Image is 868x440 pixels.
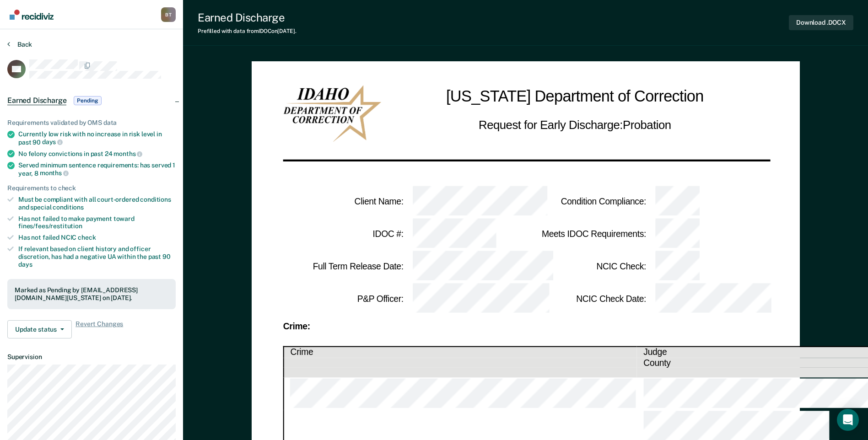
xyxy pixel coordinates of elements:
td: Client Name : [283,185,404,218]
td: P&P Officer : [283,283,404,315]
dt: Supervision [7,353,176,361]
div: Requirements to check [7,184,176,192]
span: fines/fees/restitution [18,222,82,230]
div: Marked as Pending by [EMAIL_ADDRESS][DOMAIN_NAME][US_STATE] on [DATE]. [15,286,168,302]
span: Earned Discharge [7,96,66,105]
div: Open Intercom Messenger [837,409,859,431]
span: months [40,169,69,177]
div: Has not failed to make payment toward [18,215,176,231]
td: NCIC Check : [526,250,647,283]
img: Recidiviz [10,10,54,20]
td: Meets IDOC Requirements : [526,218,647,250]
h2: Request for Early Discharge: Probation [479,116,671,134]
div: B T [161,7,176,22]
button: Download .DOCX [789,15,853,30]
span: days [42,138,63,145]
div: Prefilled with data from IDOC on [DATE] . [198,28,297,34]
div: Has not failed NCIC [18,234,176,241]
div: If relevant based on client history and officer discretion, has had a negative UA within the past 90 [18,245,176,268]
span: Pending [74,96,101,105]
div: Earned Discharge [198,11,297,24]
span: Revert Changes [75,320,123,338]
button: Profile dropdown button [161,7,176,22]
div: Served minimum sentence requirements: has served 1 year, 8 [18,161,176,177]
h1: [US_STATE] Department of Correction [446,85,704,109]
td: Condition Compliance : [526,185,647,218]
span: months [113,150,142,157]
div: Currently low risk with no increase in risk level in past 90 [18,130,176,146]
button: Back [7,40,32,48]
div: Must be compliant with all court-ordered conditions and special [18,196,176,211]
td: NCIC Check Date : [526,283,647,315]
div: No felony convictions in past 24 [18,150,176,158]
button: Update status [7,320,72,338]
th: Crime [283,347,637,358]
td: Full Term Release Date : [283,250,404,283]
div: Crime: [283,323,768,331]
div: Requirements validated by OMS data [7,119,176,127]
img: IDOC Logo [283,85,381,142]
td: IDOC # : [283,218,404,250]
span: days [18,261,32,268]
span: check [78,234,96,241]
span: conditions [53,204,84,211]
